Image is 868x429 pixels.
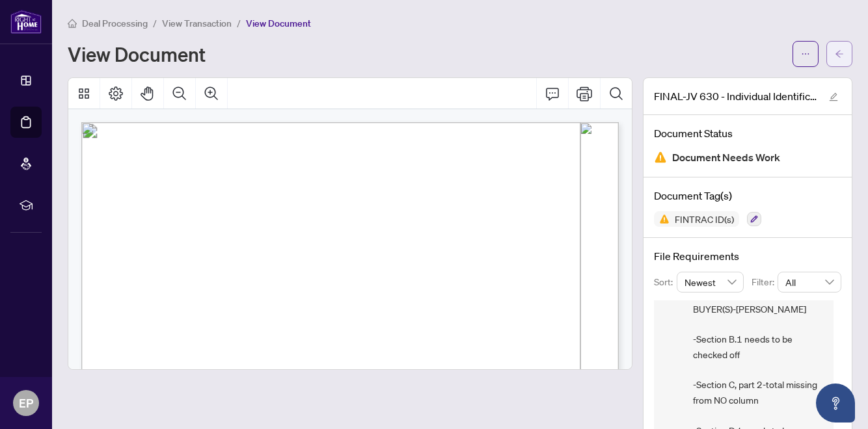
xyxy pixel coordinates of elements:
img: Document Status [654,151,667,164]
span: arrow-left [835,49,844,58]
h4: File Requirements [654,248,841,264]
h4: Document Status [654,125,841,141]
button: Open asap [816,383,855,422]
h1: View Document [68,44,206,64]
img: Status Icon [654,211,670,227]
span: Newest [685,272,737,292]
span: FINTRAC ID(s) [670,214,739,224]
h4: Document Tag(s) [654,188,841,203]
span: All [785,272,834,292]
span: FINAL-JV 630 - Individual Identification Information Record-5.pdf [654,88,817,104]
span: View Transaction [162,18,232,29]
span: home [68,19,77,28]
li: / [237,16,241,31]
span: View Document [246,18,311,29]
span: edit [829,92,838,101]
p: Sort: [654,275,677,289]
img: logo [10,10,42,34]
li: / [153,16,157,31]
span: EP [19,394,33,412]
span: Document Needs Work [672,149,780,166]
p: Filter: [752,275,778,289]
span: Deal Processing [82,18,148,29]
span: ellipsis [801,49,810,58]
